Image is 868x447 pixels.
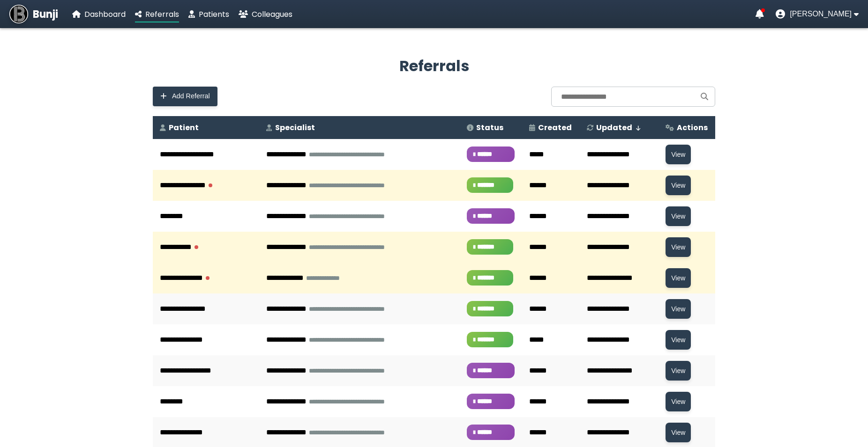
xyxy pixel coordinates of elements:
span: Bunji [33,7,58,22]
a: Patients [188,8,229,20]
th: Status [460,116,522,139]
button: View [666,299,691,319]
button: View [666,330,691,350]
button: View [666,423,691,442]
span: Patients [199,9,229,20]
button: User menu [776,9,859,19]
button: View [666,206,691,226]
button: View [666,392,691,411]
a: Colleagues [239,8,292,20]
button: Add Referral [153,87,217,106]
button: View [666,361,691,381]
h2: Referrals [153,55,715,77]
span: Colleagues [252,9,292,20]
span: Dashboard [84,9,126,20]
th: Patient [153,116,259,139]
span: Add Referral [172,92,210,100]
th: Specialist [259,116,460,139]
a: Referrals [135,8,179,20]
span: [PERSON_NAME] [790,10,852,18]
img: Bunji Dental Referral Management [9,5,28,23]
button: View [666,145,691,164]
button: View [666,237,691,257]
a: Dashboard [72,8,126,20]
span: Referrals [145,9,179,20]
a: Bunji [9,5,58,23]
th: Updated [580,116,658,139]
button: View [666,176,691,195]
th: Actions [658,116,715,139]
button: View [666,268,691,288]
a: Notifications [756,9,764,19]
th: Created [522,116,580,139]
